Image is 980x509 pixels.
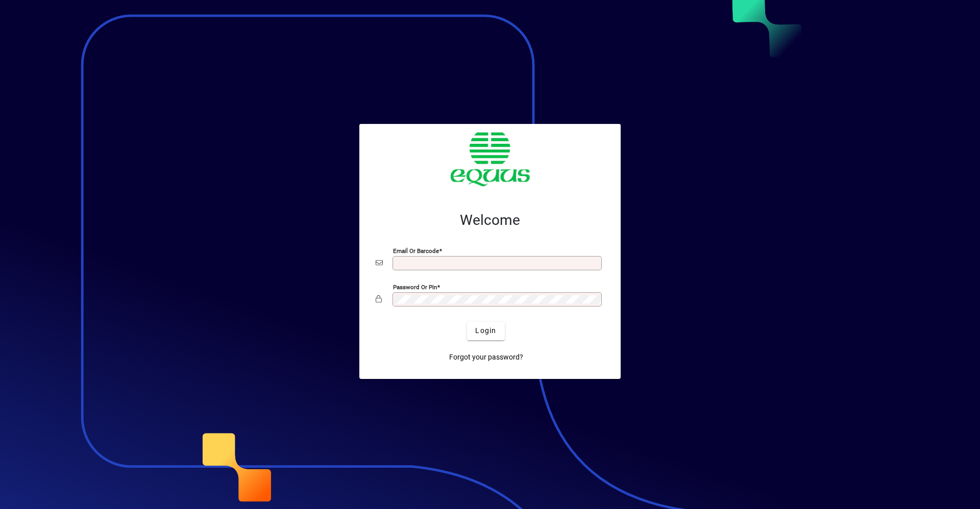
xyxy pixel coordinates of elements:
a: Forgot your password? [445,348,527,367]
button: Login [467,322,504,340]
mat-label: Email or Barcode [393,247,439,254]
mat-label: Password or Pin [393,283,437,290]
span: Forgot your password? [449,352,523,363]
h2: Welcome [376,212,604,229]
span: Login [475,325,496,336]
